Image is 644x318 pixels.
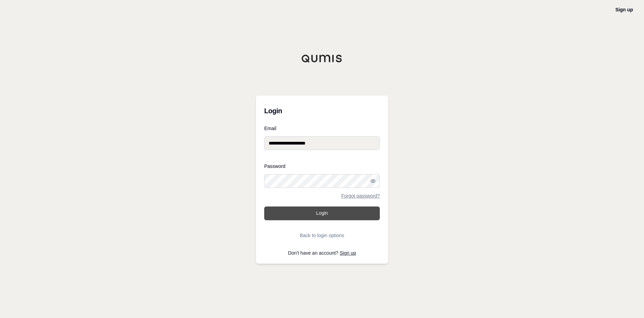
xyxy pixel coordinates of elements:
[340,250,356,256] a: Sign up
[264,229,380,242] button: Back to login options
[341,193,380,198] a: Forgot password?
[301,54,343,63] img: Qumis
[264,104,380,118] h3: Login
[264,206,380,220] button: Login
[264,164,380,169] label: Password
[264,126,380,131] label: Email
[264,251,380,255] p: Don't have an account?
[615,7,633,12] a: Sign up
